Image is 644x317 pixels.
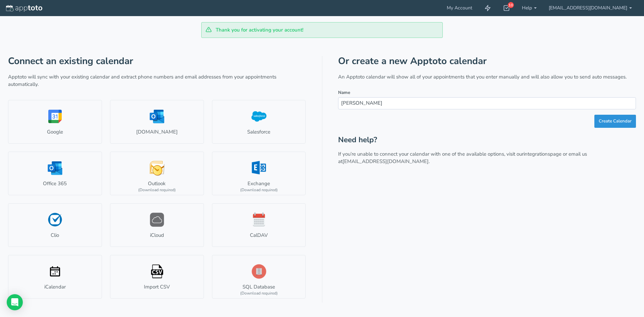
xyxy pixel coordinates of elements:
a: Outlook [110,152,204,195]
label: Name [338,90,350,96]
a: Import CSV [110,255,204,299]
p: An Apptoto calendar will show all of your appointments that you enter manually and will also allo... [338,73,636,81]
a: Office 365 [8,152,102,195]
div: (Download required) [240,290,278,296]
div: (Download required) [138,187,176,193]
h2: Need help? [338,136,636,144]
a: [DOMAIN_NAME] [110,100,204,144]
div: Thank you for activating your account! [201,22,443,38]
p: If you’re unable to connect your calendar with one of the available options, visit our page or em... [338,151,636,165]
div: (Download required) [240,187,278,193]
img: logo-apptoto--white.svg [6,5,42,12]
button: Create Calendar [594,115,636,128]
input: e.g. Appointments [338,97,636,109]
a: Google [8,100,102,144]
a: SQL Database [212,255,306,299]
a: Exchange [212,152,306,195]
a: iCloud [110,203,204,247]
a: CalDAV [212,203,306,247]
div: Open Intercom Messenger [7,294,23,310]
p: Apptoto will sync with your existing calendar and extract phone numbers and email addresses from ... [8,73,306,88]
a: Salesforce [212,100,306,144]
a: Clio [8,203,102,247]
h1: Connect an existing calendar [8,56,306,66]
a: integrations [524,151,550,157]
a: [EMAIL_ADDRESS][DOMAIN_NAME]. [342,158,430,165]
a: iCalendar [8,255,102,299]
h1: Or create a new Apptoto calendar [338,56,636,66]
div: 10 [508,2,514,8]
